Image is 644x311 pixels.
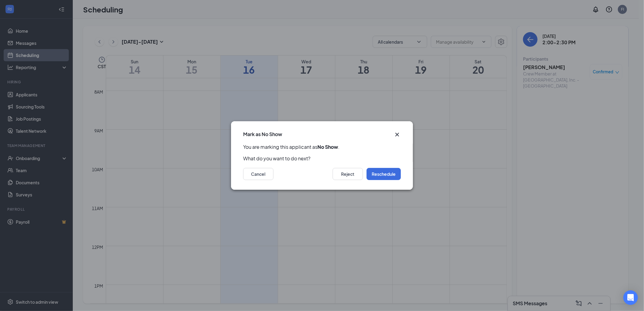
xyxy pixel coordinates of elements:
[367,168,401,180] button: Reschedule
[243,155,401,162] p: What do you want to do next?
[243,144,401,150] p: You are marking this applicant as .
[243,131,282,138] h3: Mark as No Show
[394,131,401,138] svg: Cross
[243,168,273,180] button: Cancel
[394,131,401,138] button: Close
[333,168,363,180] button: Reject
[623,290,638,305] div: Open Intercom Messenger
[317,144,338,150] b: No Show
